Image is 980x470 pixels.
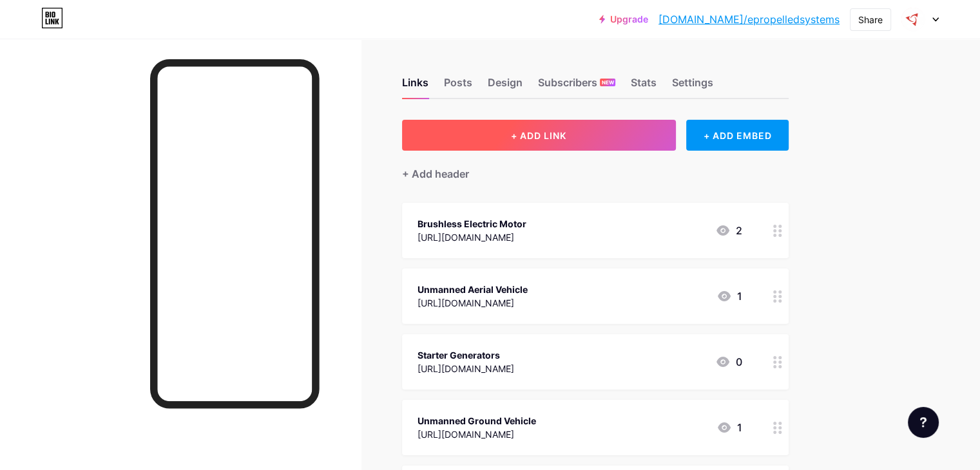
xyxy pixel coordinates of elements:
div: Unmanned Aerial Vehicle [418,283,528,296]
div: Starter Generators [418,348,514,362]
div: 2 [715,223,742,238]
a: [DOMAIN_NAME]/epropelledsystems [658,12,840,27]
div: + Add header [402,166,469,182]
div: [URL][DOMAIN_NAME] [418,296,528,310]
div: 0 [715,354,742,370]
img: epropelledsystems [901,7,925,32]
div: Settings [672,75,713,98]
span: NEW [602,79,614,86]
div: 1 [716,420,742,435]
div: Brushless Electric Motor [418,217,526,230]
div: Links [402,75,428,98]
div: [URL][DOMAIN_NAME] [418,230,526,244]
div: Unmanned Ground Vehicle [418,414,536,428]
div: Design [488,75,523,98]
div: [URL][DOMAIN_NAME] [418,362,514,375]
button: + ADD LINK [402,120,676,151]
div: [URL][DOMAIN_NAME] [418,428,536,441]
div: Subscribers [538,75,615,98]
div: Posts [444,75,472,98]
div: Share [858,13,883,26]
span: + ADD LINK [511,130,566,141]
div: 1 [716,288,742,304]
div: Stats [631,75,657,98]
a: Upgrade [599,14,648,24]
div: + ADD EMBED [686,120,789,151]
